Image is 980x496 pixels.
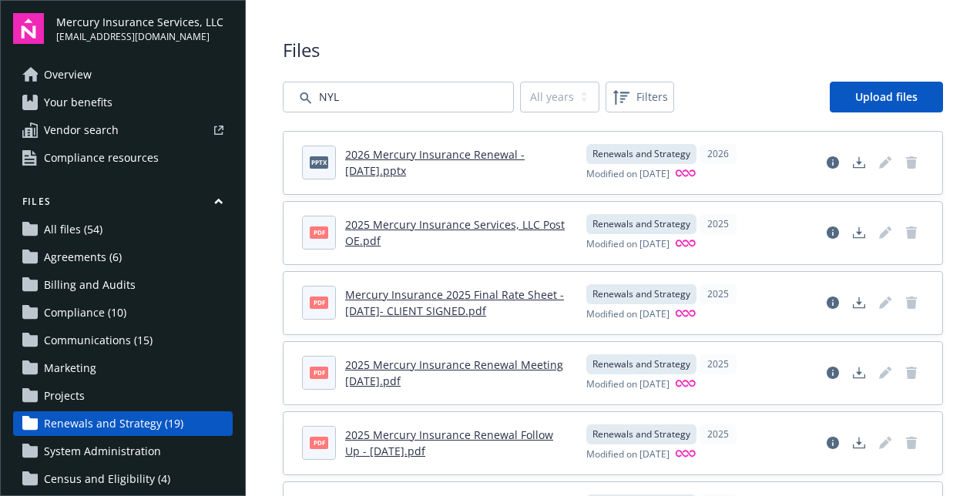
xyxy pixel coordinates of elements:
[13,467,233,491] a: Census and Eligibility (4)
[700,424,737,444] div: 2025
[13,217,233,242] a: All files (54)
[855,89,918,104] span: Upload files
[899,220,924,245] span: Delete document
[44,328,153,353] span: Communications (15)
[13,13,44,44] img: navigator-logo.svg
[606,82,674,112] button: Filters
[345,217,565,248] a: 2025 Mercury Insurance Services, LLC Post OE.pdf
[13,384,233,408] a: Projects
[310,297,328,308] span: pdf
[44,300,126,325] span: Compliance (10)
[847,290,871,315] a: Download document
[56,14,223,30] span: Mercury Insurance Services, LLC
[873,220,898,245] span: Edit document
[899,431,924,455] span: Delete document
[592,357,690,371] span: Renewals and Strategy
[899,360,924,385] span: Delete document
[13,62,233,87] a: Overview
[44,146,159,170] span: Compliance resources
[13,356,233,380] a: Marketing
[873,360,898,385] span: Edit document
[44,356,96,380] span: Marketing
[847,220,871,245] a: Download document
[310,226,328,238] span: pdf
[586,377,670,392] span: Modified on [DATE]
[899,150,924,175] span: Delete document
[44,273,136,297] span: Billing and Audits
[310,437,328,448] span: pdf
[44,90,112,115] span: Your benefits
[13,300,233,325] a: Compliance (10)
[586,167,670,182] span: Modified on [DATE]
[873,150,898,175] span: Edit document
[609,85,671,109] span: Filters
[310,156,328,168] span: pptx
[899,290,924,315] span: Delete document
[700,144,737,164] div: 2026
[13,146,233,170] a: Compliance resources
[44,62,92,87] span: Overview
[821,431,845,455] a: View file details
[586,307,670,322] span: Modified on [DATE]
[44,467,170,491] span: Census and Eligibility (4)
[345,147,525,178] a: 2026 Mercury Insurance Renewal - [DATE].pptx
[310,367,328,378] span: pdf
[586,237,670,252] span: Modified on [DATE]
[821,220,845,245] a: View file details
[592,427,690,441] span: Renewals and Strategy
[700,354,737,374] div: 2025
[283,37,943,63] span: Files
[13,411,233,436] a: Renewals and Strategy (19)
[283,82,514,112] input: Search by file name...
[592,287,690,301] span: Renewals and Strategy
[56,30,223,44] span: [EMAIL_ADDRESS][DOMAIN_NAME]
[821,290,845,315] a: View file details
[44,439,161,464] span: System Administration
[44,217,102,242] span: All files (54)
[636,89,668,105] span: Filters
[345,357,563,388] a: 2025 Mercury Insurance Renewal Meeting [DATE].pdf
[821,360,845,385] a: View file details
[44,411,183,436] span: Renewals and Strategy (19)
[847,150,871,175] a: Download document
[847,431,871,455] a: Download document
[873,431,898,455] span: Edit document
[586,447,670,462] span: Modified on [DATE]
[13,90,233,115] a: Your benefits
[56,13,233,44] button: Mercury Insurance Services, LLC[EMAIL_ADDRESS][DOMAIN_NAME]
[44,118,119,142] span: Vendor search
[44,245,122,270] span: Agreements (6)
[345,427,553,458] a: 2025 Mercury Insurance Renewal Follow Up - [DATE].pdf
[700,284,737,304] div: 2025
[592,217,690,231] span: Renewals and Strategy
[847,360,871,385] a: Download document
[821,150,845,175] a: View file details
[13,439,233,464] a: System Administration
[873,290,898,315] span: Edit document
[345,287,564,318] a: Mercury Insurance 2025 Final Rate Sheet - [DATE]- CLIENT SIGNED.pdf
[13,328,233,353] a: Communications (15)
[830,82,943,112] a: Upload files
[44,384,85,408] span: Projects
[13,195,233,214] button: Files
[592,147,690,161] span: Renewals and Strategy
[13,118,233,142] a: Vendor search
[700,214,737,234] div: 2025
[13,245,233,270] a: Agreements (6)
[13,273,233,297] a: Billing and Audits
